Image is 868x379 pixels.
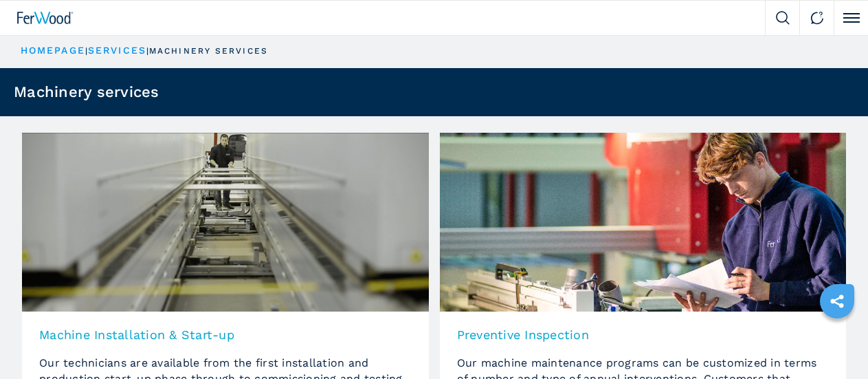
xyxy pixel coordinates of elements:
h3: Preventive Inspection [457,329,830,341]
p: machinery services [149,45,268,57]
img: image [440,133,847,312]
img: Search [776,11,790,25]
a: sharethis [820,284,854,318]
span: | [85,46,88,56]
img: image [22,133,429,312]
img: Contact us [810,11,824,25]
img: Ferwood [17,12,74,24]
h1: Machinery services [14,85,159,100]
a: HOMEPAGE [21,45,85,56]
a: services [88,45,146,56]
iframe: Chat [810,317,858,369]
span: | [146,46,149,56]
h3: Machine Installation & Start-up [39,329,412,341]
button: Click to toggle menu [834,1,868,35]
